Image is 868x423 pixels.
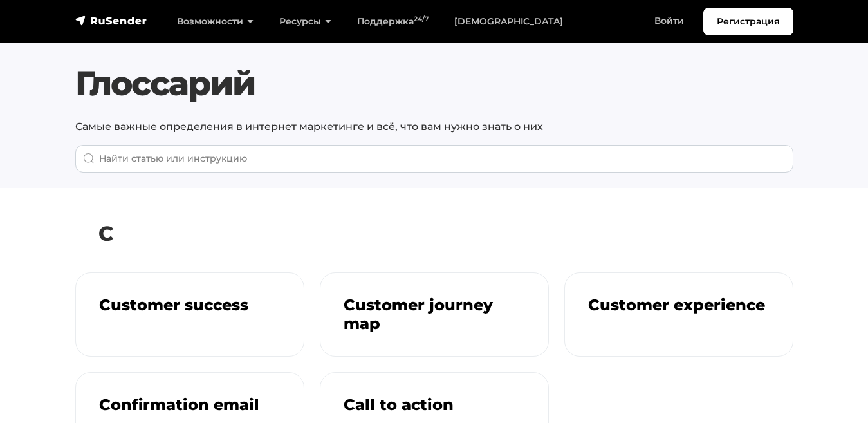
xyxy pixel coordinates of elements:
h3: Customer journey map [344,296,525,334]
a: Customer experience [564,272,793,357]
a: Возможности [164,8,266,35]
h1: Глоссарий [75,64,793,104]
a: Customer success [75,272,304,357]
a: Ресурсы [266,8,344,35]
h3: Customer success [99,296,281,315]
sup: 24/7 [414,15,429,23]
h3: Confirmation email [99,396,281,415]
a: Customer journey map [320,272,549,357]
p: Самые важные определения в интернет маркетинге и всё, что вам нужно знать о них [75,119,793,135]
h2: C [75,211,793,256]
a: Регистрация [703,8,793,35]
a: Поддержка24/7 [344,8,441,35]
img: Поиск [83,153,95,164]
img: RuSender [75,14,147,27]
input: When autocomplete results are available use up and down arrows to review and enter to go to the d... [75,145,793,173]
a: Войти [642,8,697,34]
h3: Customer experience [588,296,770,315]
h3: Call to action [344,396,525,415]
a: [DEMOGRAPHIC_DATA] [441,8,576,35]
